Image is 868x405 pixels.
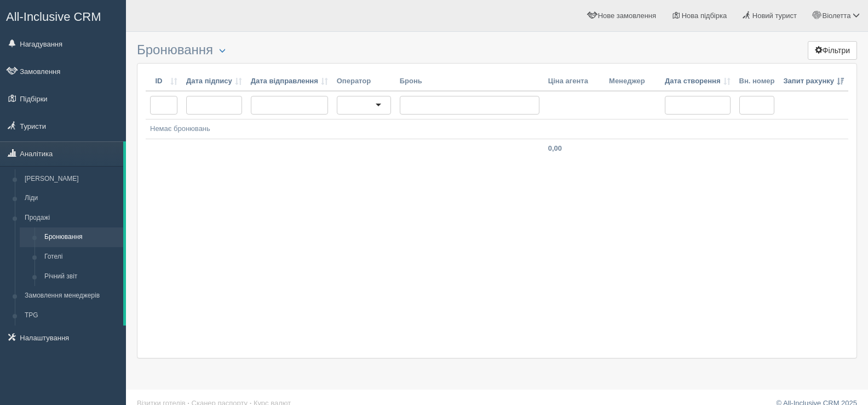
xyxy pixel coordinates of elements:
button: Фільтри [808,41,857,60]
a: Ліди [20,189,123,208]
a: Дата створення [665,76,731,87]
th: Ціна агента [544,72,605,92]
span: Новий турист [752,12,797,20]
a: Дата підпису [186,76,242,87]
a: Продажі [20,208,123,228]
th: Оператор [332,72,395,92]
a: [PERSON_NAME] [20,169,123,189]
a: Дата відправлення [251,76,328,87]
a: TPG [20,306,123,326]
span: Віолетта [822,12,850,20]
span: Нова підбірка [682,12,727,20]
th: Бронь [395,72,544,92]
td: 0,00 [544,139,605,158]
a: ID [150,76,177,87]
a: Запит рахунку [783,76,844,87]
h3: Бронювання [137,43,857,58]
div: Немає бронювань [150,124,844,134]
a: Готелі [39,247,123,267]
th: Вн. номер [735,72,779,92]
a: Бронювання [39,227,123,247]
span: All-Inclusive CRM [6,10,101,24]
span: Нове замовлення [598,12,656,20]
a: Річний звіт [39,267,123,287]
a: All-Inclusive CRM [1,1,125,31]
a: Замовлення менеджерів [20,286,123,306]
th: Менеджер [605,72,660,92]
